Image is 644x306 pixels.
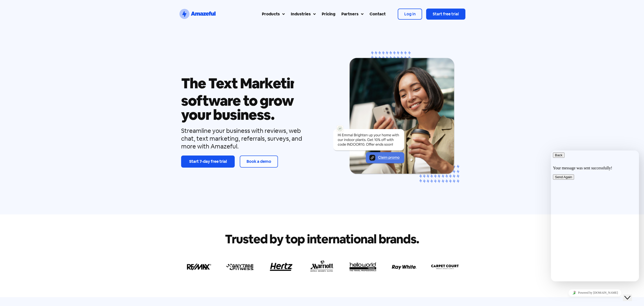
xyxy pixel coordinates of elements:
a: SVG link [179,8,216,20]
h1: software to grow your business. [181,94,315,122]
div: Carousel | Horizontal scrolling: Arrow Left & Right [329,47,463,196]
span: Log in [404,11,416,17]
span: The [181,75,206,92]
div: Pricing [322,11,335,17]
span: Start 7-day free trial [189,159,227,164]
div: Products [262,11,280,17]
a: Contact [367,8,389,20]
span: Text Marketing [208,75,307,92]
iframe: chat widget [623,286,639,301]
span: Start free trial [433,11,459,17]
a: Book a demo [240,156,278,168]
a: Start free trial [426,9,465,20]
h2: Trusted by top international brands. [181,233,463,245]
div: Industries [291,11,311,17]
a: Partners [338,8,367,20]
span: Book a demo [247,159,271,164]
a: Pricing [319,8,338,20]
div: Streamline your business with reviews, web chat, text marketing, referrals, surveys, and more wit... [181,127,315,150]
a: Start 7-day free trial [181,156,235,168]
div: Partners [341,11,358,17]
iframe: chat widget [551,287,639,298]
div: Contact [370,11,386,17]
a: Industries [288,8,319,20]
a: Products [259,8,288,20]
iframe: chat widget [551,150,639,281]
a: Log in [398,9,422,20]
